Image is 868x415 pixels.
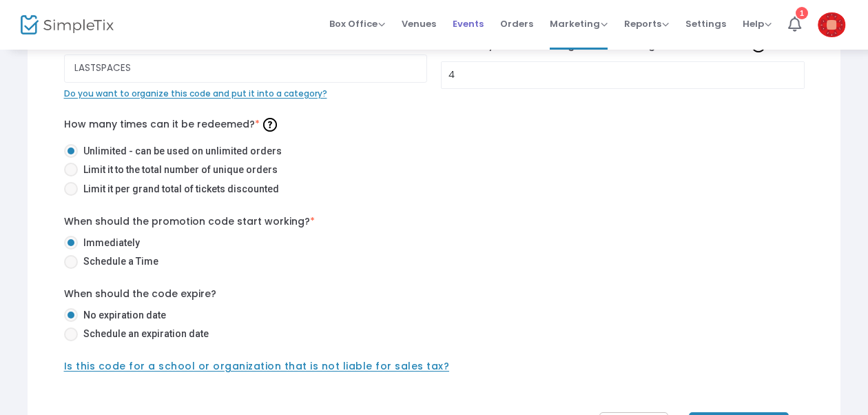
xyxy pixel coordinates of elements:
label: When should the promotion code start working? [64,214,315,229]
span: Limit it per grand total of tickets discounted [78,182,279,196]
span: Help [743,17,772,30]
label: When should the code expire? [64,287,216,301]
span: How many times can it be redeemed? [64,117,280,131]
span: Marketing [550,17,608,30]
span: No expiration date [78,308,166,323]
span: Venues [402,6,436,41]
img: question-mark [263,118,277,132]
span: Immediately [78,236,140,250]
div: 1 [796,7,808,19]
span: Schedule a Time [78,254,158,269]
span: Unlimited - can be used on unlimited orders [78,144,282,159]
span: Box Office [329,17,385,30]
input: Enter Promo Code [64,54,428,83]
span: Events [453,6,484,41]
span: Reports [624,17,669,30]
span: Orders [500,6,533,41]
span: Settings [685,6,726,41]
span: Schedule an expiration date [78,327,209,341]
span: Is this code for a school or organization that is not liable for sales tax? [64,359,450,373]
span: Limit it to the total number of unique orders [78,163,278,177]
span: Do you want to organize this code and put it into a category? [64,88,327,99]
